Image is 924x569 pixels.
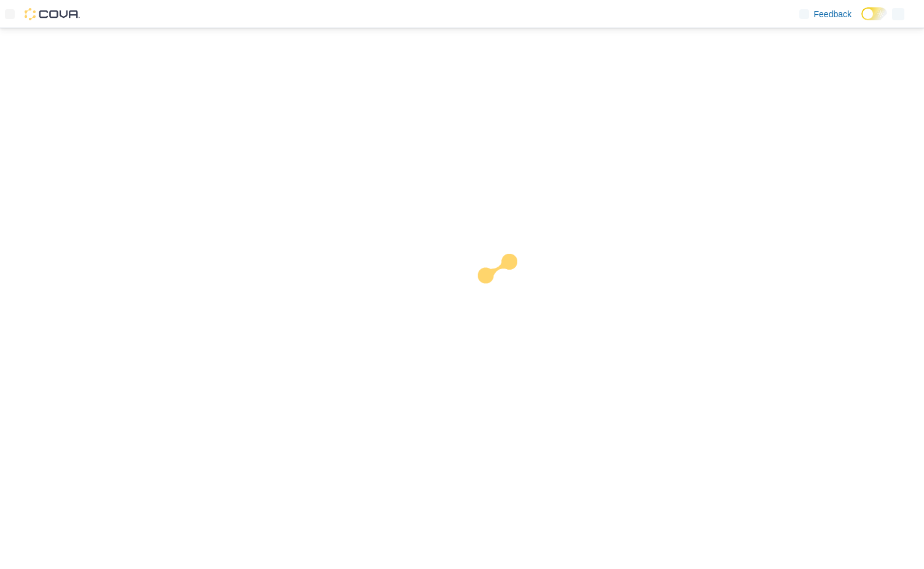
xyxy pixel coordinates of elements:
a: Feedback [794,2,856,26]
span: Feedback [814,8,852,20]
input: Dark Mode [861,7,887,20]
img: Cova [25,8,80,20]
img: cova-loader [462,245,554,337]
